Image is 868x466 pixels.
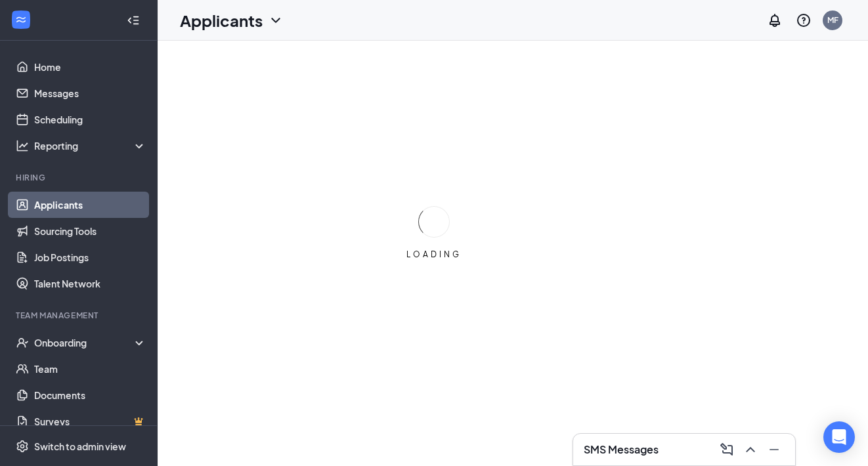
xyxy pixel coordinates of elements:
[16,139,29,152] svg: Analysis
[716,439,737,460] button: ComposeMessage
[719,442,735,457] svg: ComposeMessage
[34,336,135,349] div: Onboarding
[34,382,146,408] a: Documents
[16,310,144,321] div: Team Management
[401,249,467,260] div: LOADING
[740,439,761,460] button: ChevronUp
[743,442,758,457] svg: ChevronUp
[796,12,812,28] svg: QuestionInfo
[180,9,263,32] h1: Applicants
[584,442,659,457] h3: SMS Messages
[34,440,126,453] div: Switch to admin view
[34,54,146,80] a: Home
[34,139,147,152] div: Reporting
[268,12,284,28] svg: ChevronDown
[34,270,146,297] a: Talent Network
[34,244,146,270] a: Job Postings
[34,408,146,434] a: SurveysCrown
[34,218,146,244] a: Sourcing Tools
[827,14,838,26] div: MF
[127,14,140,27] svg: Collapse
[14,13,28,26] svg: WorkstreamLogo
[34,356,146,382] a: Team
[34,192,146,218] a: Applicants
[16,440,29,453] svg: Settings
[34,106,146,133] a: Scheduling
[16,172,144,183] div: Hiring
[767,12,783,28] svg: Notifications
[823,421,855,453] div: Open Intercom Messenger
[766,442,782,457] svg: Minimize
[764,439,785,460] button: Minimize
[16,336,29,349] svg: UserCheck
[34,80,146,106] a: Messages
